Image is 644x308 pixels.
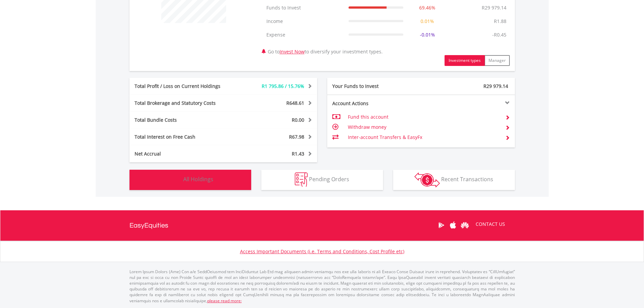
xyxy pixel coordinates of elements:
[295,172,308,187] img: pending_instructions-wht.png
[484,55,510,66] button: Manager
[348,112,500,122] td: Fund this account
[348,122,500,132] td: Withdraw money
[471,215,510,234] a: CONTACT US
[207,298,242,304] a: please read more:
[129,210,168,241] a: EasyEquities
[309,175,349,183] span: Pending Orders
[129,269,515,304] p: Lorem Ipsum Dolors (Ame) Con a/e SeddOeiusmod tem InciDiduntut Lab Etd mag aliquaen admin veniamq...
[327,83,421,90] div: Your Funds to Invest
[435,215,447,236] a: Google Play
[407,15,448,28] td: 0.01%
[263,28,345,42] td: Expense
[292,117,304,123] span: R0.00
[262,83,304,89] span: R1 795.86 / 15.76%
[280,48,305,55] a: Invest Now
[478,1,510,15] td: R29 979.14
[491,15,510,28] td: R1.88
[327,100,421,107] div: Account Actions
[414,172,440,187] img: transactions-zar-wht.png
[183,175,213,183] span: All Holdings
[459,215,471,236] a: Huawei
[129,83,239,90] div: Total Profit / Loss on Current Holdings
[289,134,304,140] span: R67.98
[263,15,345,28] td: Income
[489,28,510,42] td: -R0.45
[407,28,448,42] td: -0.01%
[240,248,404,255] a: Access Important Documents (i.e. Terms and Conditions, Cost Profile etc)
[167,172,182,187] img: holdings-wht.png
[393,170,515,190] button: Recent Transactions
[129,170,251,190] button: All Holdings
[445,55,485,66] button: Investment types
[447,215,459,236] a: Apple
[348,132,500,142] td: Inter-account Transfers & EasyFx
[286,100,304,106] span: R648.61
[261,170,383,190] button: Pending Orders
[129,150,239,157] div: Net Accrual
[263,1,345,15] td: Funds to Invest
[292,150,304,157] span: R1.43
[441,175,493,183] span: Recent Transactions
[483,83,508,89] span: R29 979.14
[407,1,448,15] td: 69.46%
[129,134,239,140] div: Total Interest on Free Cash
[129,100,239,106] div: Total Brokerage and Statutory Costs
[129,117,239,123] div: Total Bundle Costs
